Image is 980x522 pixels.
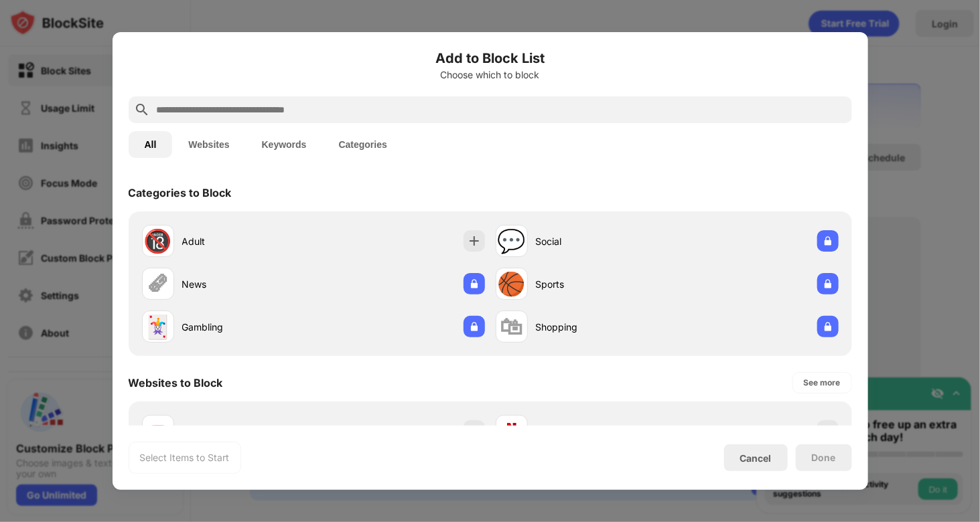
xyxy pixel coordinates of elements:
[182,234,313,248] div: Adult
[147,270,169,298] div: 🗞
[536,234,667,248] div: Social
[134,102,150,118] img: search.svg
[129,48,852,68] h6: Add to Block List
[804,376,841,389] div: See more
[129,131,173,158] button: All
[129,376,223,389] div: Websites to Block
[172,131,245,158] button: Websites
[812,452,836,463] div: Done
[536,277,667,291] div: Sports
[500,313,523,341] div: 🛍
[140,451,230,464] div: Select Items to Start
[182,424,313,438] div: [DOMAIN_NAME]
[246,131,323,158] button: Keywords
[129,70,852,80] div: Choose which to block
[323,131,403,158] button: Categories
[182,277,313,291] div: News
[182,320,313,334] div: Gambling
[150,423,166,439] img: favicons
[144,313,172,341] div: 🃏
[536,424,667,438] div: [DOMAIN_NAME]
[504,423,520,439] img: favicons
[740,452,772,464] div: Cancel
[498,270,526,298] div: 🏀
[144,228,172,255] div: 🔞
[536,320,667,334] div: Shopping
[498,228,526,255] div: 💬
[129,186,232,199] div: Categories to Block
